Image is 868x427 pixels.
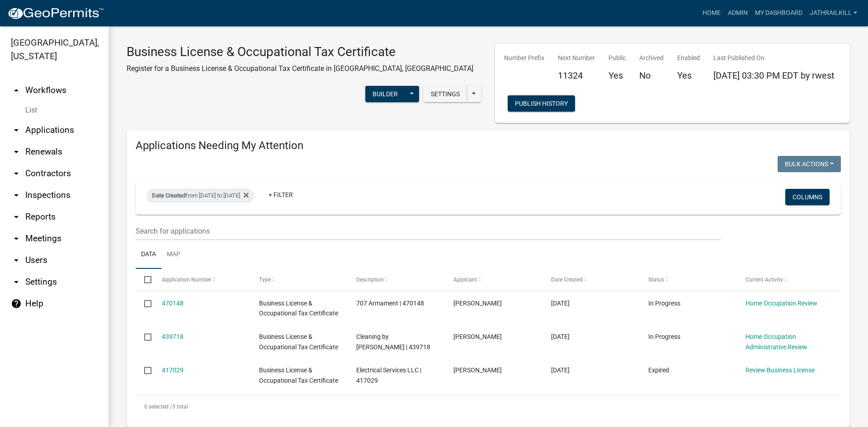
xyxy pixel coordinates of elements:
[162,333,184,340] a: 439718
[11,146,22,157] i: arrow_drop_down
[639,53,664,63] p: Archived
[11,277,22,287] i: arrow_drop_down
[136,269,153,291] datatable-header-cell: Select
[127,63,473,74] p: Register for a Business License & Occupational Tax Certificate in [GEOGRAPHIC_DATA], [GEOGRAPHIC_...
[259,366,338,384] span: Business License & Occupational Tax Certificate
[745,300,817,307] a: Home Occupation Review
[11,190,22,201] i: arrow_drop_down
[136,139,841,152] h4: Applications Needing My Attention
[356,277,384,283] span: Description
[648,300,680,307] span: In Progress
[152,192,185,199] span: Date Created
[146,188,254,203] div: from [DATE] to [DATE]
[551,366,570,374] span: 05/06/2025
[11,211,22,222] i: arrow_drop_down
[127,44,473,60] h3: Business License & Occupational Tax Certificate
[136,240,161,269] a: Data
[551,333,570,340] span: 06/23/2025
[508,95,575,112] button: Publish History
[356,333,430,351] span: Cleaning by Lauren | 439718
[639,70,664,81] h5: No
[259,300,338,317] span: Business License & Occupational Tax Certificate
[162,366,184,374] a: 417029
[648,366,669,374] span: Expired
[640,269,737,291] datatable-header-cell: Status
[806,5,861,22] a: Jathrailkill
[11,85,22,96] i: arrow_drop_up
[745,277,783,283] span: Current Activity
[144,404,172,410] span: 0 selected /
[713,53,835,63] p: Last Published On
[153,269,250,291] datatable-header-cell: Application Number
[259,333,338,351] span: Business License & Occupational Tax Certificate
[677,70,700,81] h5: Yes
[648,333,680,340] span: In Progress
[677,53,700,63] p: Enabled
[356,366,421,384] span: Electrical Services LLC | 417029
[453,333,502,340] span: Lauren Tharpe
[453,277,477,283] span: Applicant
[365,86,405,102] button: Builder
[551,277,583,283] span: Date Created
[609,53,626,63] p: Public
[348,269,445,291] datatable-header-cell: Description
[542,269,639,291] datatable-header-cell: Date Created
[259,277,271,283] span: Type
[699,5,724,22] a: Home
[745,366,815,374] a: Review Business License
[558,70,595,81] h5: 11324
[250,269,348,291] datatable-header-cell: Type
[136,395,841,418] div: 3 total
[424,86,467,102] button: Settings
[356,300,424,307] span: 707 Armament | 470148
[713,70,835,81] span: [DATE] 03:30 PM EDT by rwest
[453,366,502,374] span: Bryant
[609,70,626,81] h5: Yes
[785,189,830,205] button: Columns
[508,101,575,108] wm-modal-confirm: Workflow Publish History
[261,187,300,203] a: + Filter
[11,255,22,266] i: arrow_drop_down
[11,233,22,244] i: arrow_drop_down
[751,5,806,22] a: My Dashboard
[551,300,570,307] span: 08/27/2025
[11,125,22,136] i: arrow_drop_down
[648,277,664,283] span: Status
[453,300,502,307] span: Chris Zolomy
[504,53,544,63] p: Number Prefix
[11,168,22,179] i: arrow_drop_down
[162,300,184,307] a: 470148
[745,333,807,351] a: Home Occupation Administrative Review
[558,53,595,63] p: Next Number
[162,277,211,283] span: Application Number
[778,156,841,172] button: Bulk Actions
[136,222,721,240] input: Search for applications
[445,269,542,291] datatable-header-cell: Applicant
[724,5,751,22] a: Admin
[11,298,22,309] i: help
[737,269,834,291] datatable-header-cell: Current Activity
[161,240,186,269] a: Map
